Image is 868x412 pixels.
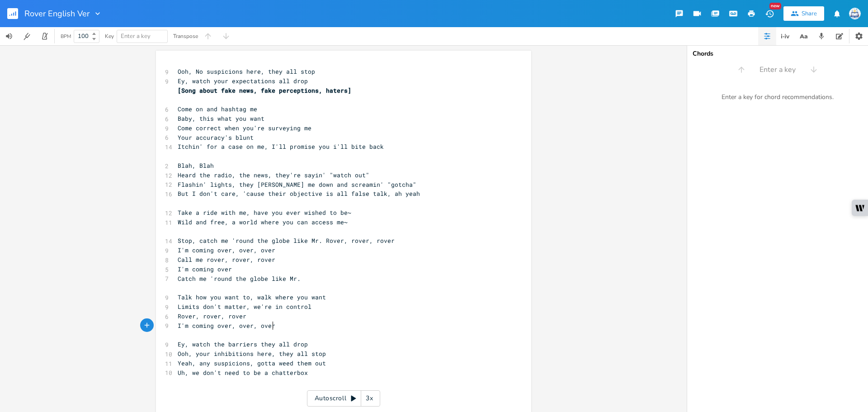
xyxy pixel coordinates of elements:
span: Wild and free, a world where you can access me~ [178,218,348,226]
div: Transpose [173,33,198,39]
span: Rover English Ver [24,9,90,18]
span: Come on and hashtag me [178,105,257,113]
span: Enter a key [759,65,796,75]
div: Autoscroll [307,390,380,407]
div: Key [105,33,114,39]
span: But I don't care, 'cause their objective is all false talk, ah yeah [178,189,420,198]
span: Talk how you want to, walk where you want [178,293,326,301]
div: Chords [693,51,863,57]
span: Come correct when you're surveying me [178,124,311,132]
span: Call me rover, rover, rover [178,256,275,264]
span: I'm coming over, over, over [178,322,275,330]
div: Share [802,9,817,18]
span: Your accuracy's blunt [178,133,254,142]
span: Ooh, No suspicions here, they all stop [178,67,315,76]
span: Ey, watch your expectations all drop [178,77,308,85]
span: Catch me 'round the globe like Mr. [178,275,301,283]
div: Enter a key for chord recommendations. [687,88,868,107]
span: Itchin' for a case on me, I'll promise you i'll bite back [178,142,384,151]
span: Uh, we don't need to be a chatterbox [178,369,308,377]
div: BPM [61,34,71,39]
span: Flashin' lights, they [PERSON_NAME] me down and screamin' "gotcha" [178,180,416,189]
span: Blah, Blah [178,161,214,170]
span: Rover, rover, rover [178,312,246,320]
span: Take a ride with me, have you ever wished to be~ [178,208,351,217]
span: Limits don't matter, we're in control [178,303,311,311]
span: Baby, this what you want [178,114,264,123]
div: New [769,3,781,9]
span: Ey, watch the barriers they all drop [178,340,308,348]
span: Enter a key [121,32,151,40]
span: Stop, catch me 'round the globe like Mr. Rover, rover, rover [178,237,395,245]
span: I'm coming over [178,265,232,273]
button: New [760,5,778,22]
span: I'm coming over, over, over [178,246,275,254]
div: 3x [361,390,377,407]
span: [Song about fake news, fake perceptions, haters] [178,86,351,95]
button: Share [783,6,824,21]
span: Yeah, any suspicions, gotta weed them out [178,359,326,367]
img: Sign In [849,8,861,19]
span: Ooh, your inhibitions here, they all stop [178,350,326,358]
span: Heard the radio, the news, they're sayin' "watch out" [178,171,369,179]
